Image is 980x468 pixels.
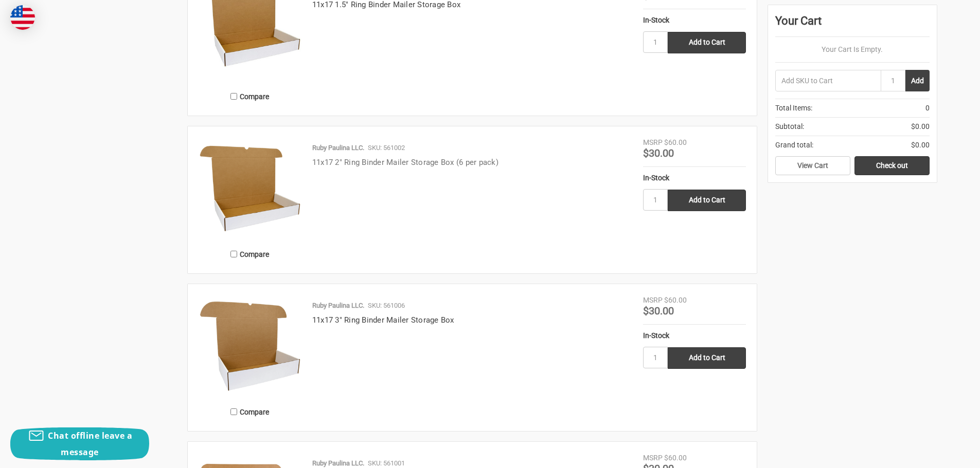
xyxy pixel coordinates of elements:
[199,403,301,420] label: Compare
[643,147,674,159] span: $30.00
[10,5,35,30] img: duty and tax information for United States
[643,330,746,341] div: In-Stock
[230,251,237,257] input: Compare
[312,301,364,311] p: Ruby Paulina LLC.
[775,12,930,37] div: Your Cart
[643,137,663,148] div: MSRP
[643,173,746,183] div: In-Stock
[199,246,301,263] label: Compare
[312,158,498,167] a: 11x17 2" Ring Binder Mailer Storage Box (6 per pack)
[643,305,674,317] span: $30.00
[643,15,746,26] div: In-Stock
[199,295,301,398] img: 11x17 3" Ring Binder Mailer Storage Box
[230,408,237,415] input: Compare
[230,93,237,100] input: Compare
[668,32,746,53] input: Add to Cart
[664,454,687,462] span: $60.00
[643,453,663,463] div: MSRP
[668,190,746,211] input: Add to Cart
[775,103,812,114] span: Total Items:
[10,427,149,460] button: Chat offline leave a message
[48,430,132,458] span: Chat offline leave a message
[775,121,804,132] span: Subtotal:
[368,301,405,311] p: SKU: 561006
[312,143,364,153] p: Ruby Paulina LLC.
[911,140,930,151] span: $0.00
[925,103,930,114] span: 0
[664,296,687,304] span: $60.00
[368,143,405,153] p: SKU: 561002
[775,44,930,55] p: Your Cart Is Empty.
[854,156,930,176] a: Check out
[775,70,881,91] input: Add SKU to Cart
[911,121,930,132] span: $0.00
[199,137,301,240] img: 11x17 2" Ring Binder Mailer Storage Box (pack of 6)
[664,138,687,146] span: $60.00
[199,88,301,105] label: Compare
[668,347,746,369] input: Add to Cart
[905,70,930,91] button: Add
[775,156,850,176] a: View Cart
[775,140,813,151] span: Grand total:
[643,295,663,306] div: MSRP
[312,315,454,325] a: 11x17 3" Ring Binder Mailer Storage Box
